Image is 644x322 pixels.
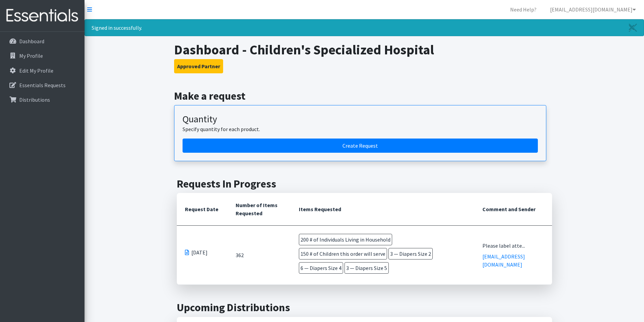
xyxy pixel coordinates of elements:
p: Distributions [19,96,50,103]
h2: Requests In Progress [177,177,552,190]
span: 150 # of Children this order will serve [299,248,387,259]
a: Essentials Requests [3,78,82,92]
h2: Upcoming Distributions [177,301,552,314]
a: Need Help? [505,3,542,16]
h1: Dashboard - Children's Specialized Hospital [174,42,554,58]
button: Approved Partner [174,59,223,73]
a: Create a request by quantity [183,139,538,153]
th: Items Requested [291,193,474,226]
p: Edit My Profile [19,67,53,74]
th: Comment and Sender [474,193,552,226]
a: [EMAIL_ADDRESS][DOMAIN_NAME] [545,3,641,16]
h2: Make a request [174,90,554,102]
span: 3 — Diapers Size 5 [344,262,389,274]
h3: Quantity [183,114,538,125]
p: My Profile [19,52,43,59]
img: HumanEssentials [3,4,82,27]
td: 362 [228,226,291,285]
span: 3 — Diapers Size 2 [388,248,433,259]
a: Edit My Profile [3,64,82,77]
a: [EMAIL_ADDRESS][DOMAIN_NAME] [482,253,525,268]
span: 6 — Diapers Size 4 [299,262,343,274]
p: Dashboard [19,38,44,45]
p: Specify quantity for each product. [183,125,538,133]
div: Please label atte... [482,242,544,250]
a: Dashboard [3,34,82,48]
a: My Profile [3,49,82,63]
a: Close [622,20,644,36]
a: Distributions [3,93,82,106]
p: Essentials Requests [19,82,66,89]
span: 200 # of Individuals Living in Household [299,234,392,245]
th: Request Date [177,193,228,226]
span: [DATE] [191,248,208,256]
th: Number of Items Requested [228,193,291,226]
div: Signed in successfully. [85,19,644,36]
